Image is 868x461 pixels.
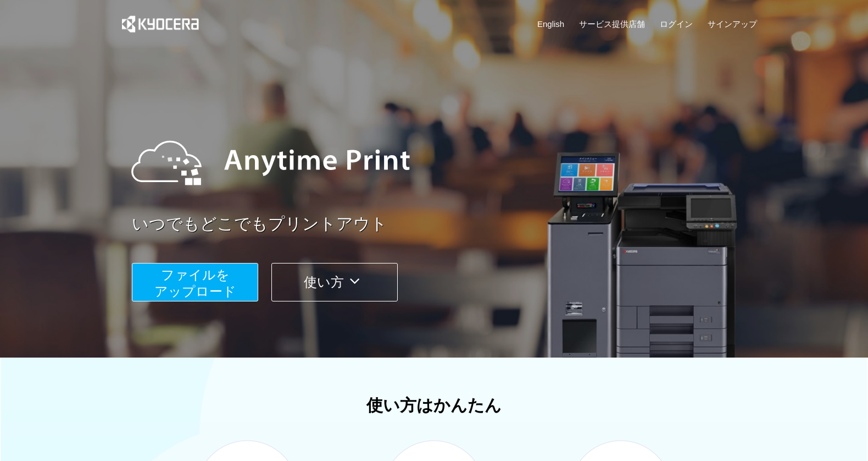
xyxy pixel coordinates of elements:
[271,263,398,301] button: 使い方
[132,263,258,301] button: ファイルを​​アップロード
[708,18,757,30] a: サインアップ
[132,212,764,236] a: いつでもどこでもプリントアウト
[579,18,645,30] a: サービス提供店舗
[660,18,693,30] a: ログイン
[154,267,236,299] span: ファイルを ​​アップロード
[537,18,564,30] a: English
